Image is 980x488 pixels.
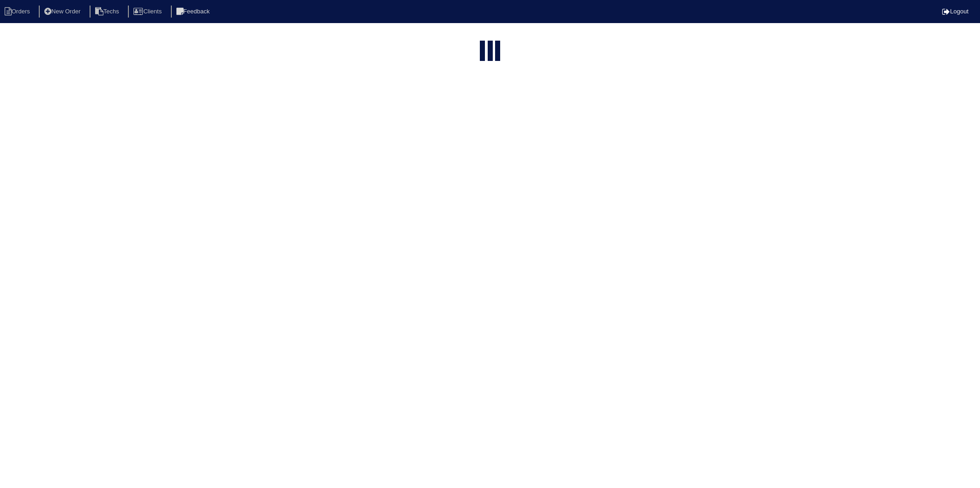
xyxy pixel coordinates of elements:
li: Clients [128,6,169,18]
a: Clients [128,8,169,15]
a: New Order [39,8,88,15]
li: Techs [90,6,127,18]
div: loading... [488,41,493,64]
li: New Order [39,6,88,18]
a: Logout [942,8,968,15]
li: Feedback [171,6,217,18]
a: Techs [90,8,127,15]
